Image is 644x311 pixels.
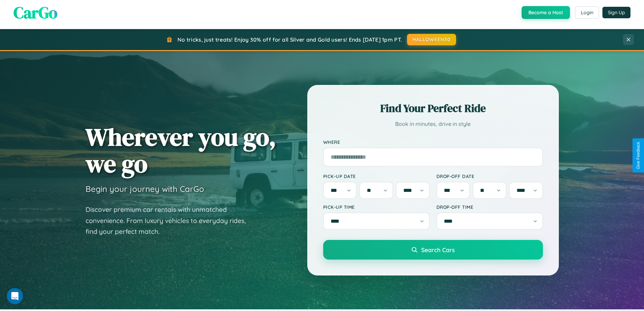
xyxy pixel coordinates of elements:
label: Pick-up Time [323,204,430,210]
h3: Begin your journey with CarGo [86,184,204,194]
span: Search Cars [421,246,455,253]
h1: Wherever you go, we go [86,124,276,177]
button: Become a Host [522,6,570,19]
button: Sign Up [602,7,630,18]
button: Login [575,6,599,19]
label: Where [323,139,543,145]
span: No tricks, just treats! Enjoy 30% off for all Silver and Gold users! Ends [DATE] 1pm PT. [177,36,402,43]
label: Drop-off Time [436,204,543,210]
button: Search Cars [323,240,543,260]
label: Pick-up Date [323,173,430,179]
p: Book in minutes, drive in style [323,119,543,129]
label: Drop-off Date [436,173,543,179]
div: Give Feedback [636,142,641,169]
iframe: Intercom live chat [7,288,23,304]
h2: Find Your Perfect Ride [323,101,543,116]
span: CarGo [14,1,57,24]
p: Discover premium car rentals with unmatched convenience. From luxury vehicles to everyday rides, ... [86,204,255,237]
button: HALLOWEEN30 [407,34,456,45]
